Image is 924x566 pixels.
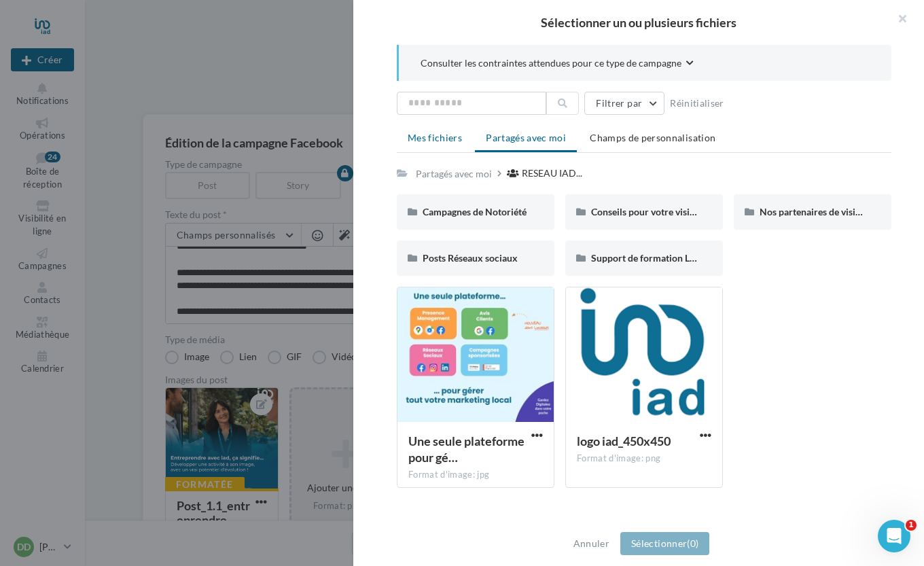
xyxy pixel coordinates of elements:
[375,16,902,29] h2: Sélectionner un ou plusieurs fichiers
[584,92,664,115] button: Filtrer par
[423,252,518,264] span: Posts Réseaux sociaux
[577,453,711,465] div: Format d'image: png
[408,132,462,143] span: Mes fichiers
[408,469,543,481] div: Format d'image: jpg
[421,56,694,73] button: Consulter les contraintes attendues pour ce type de campagne
[620,532,709,555] button: Sélectionner(0)
[423,206,527,217] span: Campagnes de Notoriété
[408,434,525,465] span: Une seule plateforme pour gérer tout votre marketing local
[416,167,492,181] div: Partagés avec moi
[590,132,715,143] span: Champs de personnalisation
[591,206,739,217] span: Conseils pour votre visibilité locale
[421,56,681,70] span: Consulter les contraintes attendues pour ce type de campagne
[522,166,582,180] span: RESEAU IAD...
[591,252,722,264] span: Support de formation Localads
[577,434,671,448] span: logo iad_450x450
[687,537,698,549] span: (0)
[906,520,917,531] span: 1
[664,95,730,111] button: Réinitialiser
[486,132,566,143] span: Partagés avec moi
[878,520,910,552] iframe: Intercom live chat
[568,535,615,552] button: Annuler
[760,206,904,217] span: Nos partenaires de visibilité locale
